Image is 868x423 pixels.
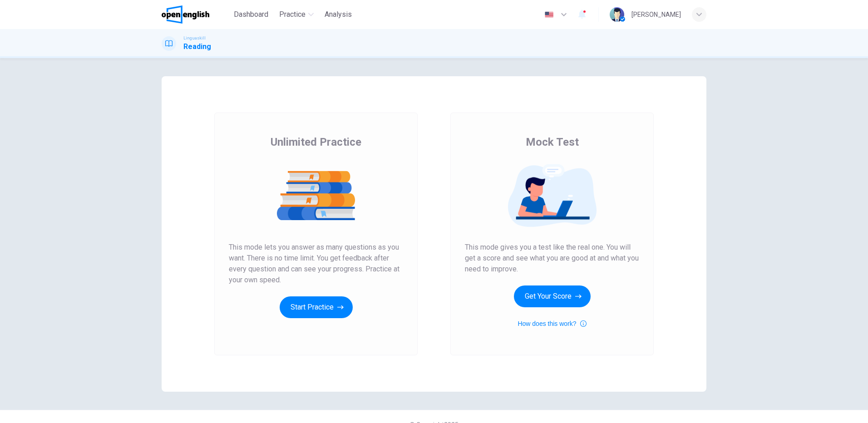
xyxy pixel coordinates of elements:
span: Practice [279,9,306,20]
span: Linguaskill [183,35,206,41]
h1: Reading [183,41,211,52]
img: Profile picture [610,7,624,22]
button: Get Your Score [514,285,591,307]
button: How does this work? [518,318,586,329]
span: Analysis [325,9,352,20]
span: This mode lets you answer as many questions as you want. There is no time limit. You get feedback... [229,242,403,285]
span: Unlimited Practice [271,135,361,149]
div: [PERSON_NAME] [631,9,681,20]
img: OpenEnglish logo [162,5,209,24]
button: Start Practice [280,296,353,318]
span: Dashboard [234,9,268,20]
button: Practice [276,6,317,23]
button: Dashboard [230,6,272,23]
a: OpenEnglish logo [162,5,230,24]
img: en [543,11,555,18]
span: Mock Test [526,135,579,149]
span: This mode gives you a test like the real one. You will get a score and see what you are good at a... [465,242,639,275]
button: Analysis [321,6,355,23]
